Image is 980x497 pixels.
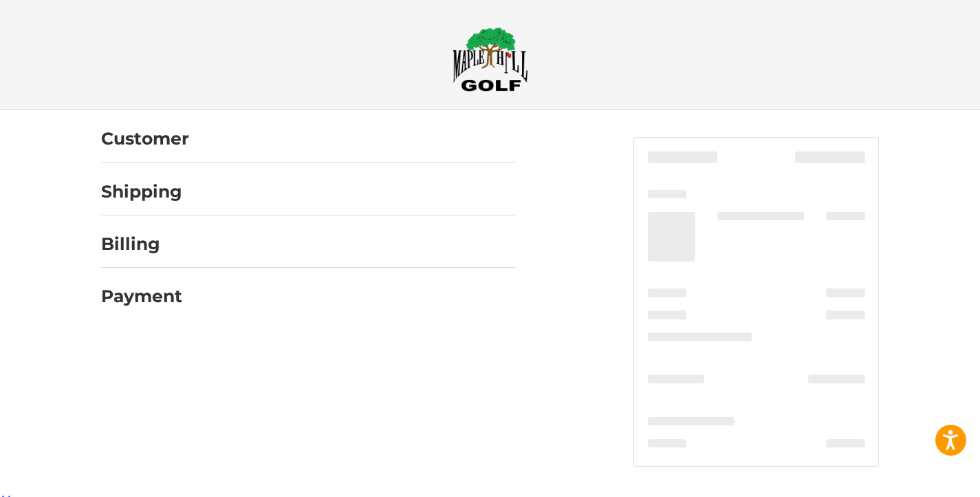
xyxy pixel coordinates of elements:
h2: Billing [101,233,182,255]
iframe: Gorgias live chat messenger [14,438,164,483]
img: Maple Hill Golf [453,27,528,92]
h2: Shipping [101,181,182,202]
h2: Payment [101,286,182,307]
h2: Customer [101,128,189,149]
